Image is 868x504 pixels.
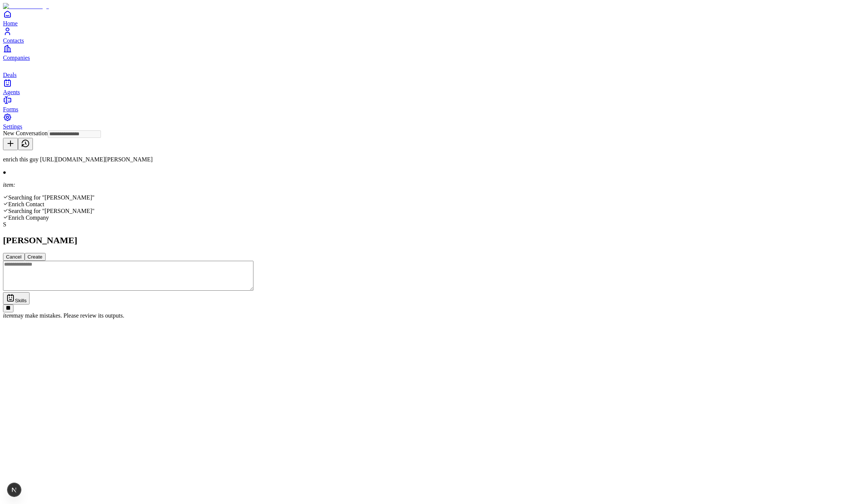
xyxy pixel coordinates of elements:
button: View history [18,138,33,150]
i: item [3,312,13,319]
h2: [PERSON_NAME] [3,235,865,245]
div: may make mistakes. Please review its outputs. [3,312,865,319]
div: S [3,221,865,228]
span: Forms [3,106,18,112]
span: Home [3,20,18,27]
a: Companies [3,44,865,61]
button: Skills [3,292,30,304]
span: Settings [3,123,22,130]
a: Forms [3,96,865,112]
span: Contacts [3,37,24,44]
button: Create [25,253,46,261]
span: New Conversation [3,130,48,136]
span: Skills [15,298,27,303]
div: Enrich Company [3,214,865,221]
a: Settings [3,113,865,130]
p: enrich this guy [URL][DOMAIN_NAME][PERSON_NAME] [3,156,865,163]
a: deals [3,61,865,78]
button: New conversation [3,138,18,150]
span: Deals [3,72,16,78]
div: Searching for "[PERSON_NAME]" [3,194,865,201]
div: Enrich Contact [3,201,865,208]
a: Agents [3,78,865,95]
i: item: [3,182,15,188]
a: Contacts [3,27,865,44]
span: Companies [3,55,30,61]
a: Home [3,10,865,27]
div: Searching for "[PERSON_NAME]" [3,208,865,214]
button: Cancel [3,304,13,312]
span: Agents [3,89,20,95]
img: Item Brain Logo [3,3,49,10]
button: Cancel [3,253,25,261]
